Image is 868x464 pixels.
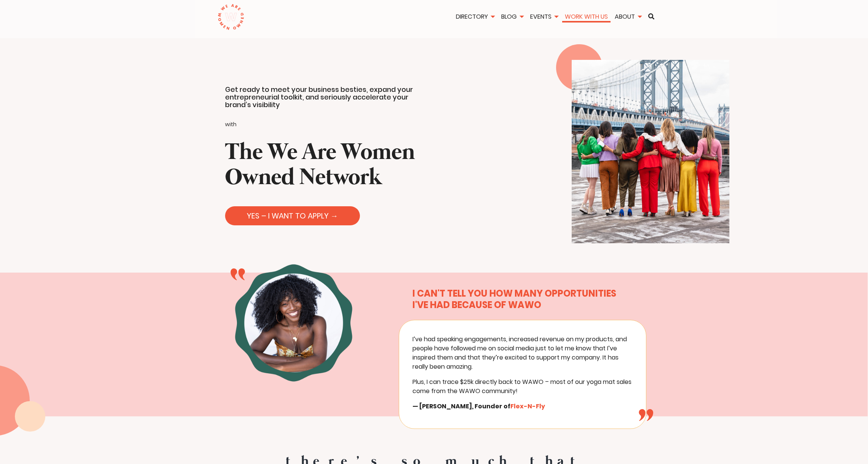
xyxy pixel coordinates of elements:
strong: — [PERSON_NAME], Founder of [412,402,545,411]
p: I can't tell you how many opportunities I've had because of WAWO [412,288,632,311]
a: YES – I WANT TO APPLY → [225,206,360,225]
a: Flex-N-Fly [510,402,545,411]
img: logo [217,4,245,31]
a: Work With Us [562,12,611,21]
li: Blog [499,12,526,22]
p: I’ve had speaking engagements, increased revenue on my products, and people have followed me on s... [412,335,633,371]
a: Events [528,12,561,21]
li: About [612,12,644,22]
a: About [612,12,644,21]
a: Search [646,13,657,19]
p: Get ready to meet your business besties, expand your entrepreneurial toolkit, and seriously accel... [225,86,426,109]
h1: The We Are Women Owned Network [225,140,426,191]
span: “ [228,273,247,303]
img: We are Women Owned standing together in Brooklyn [572,60,729,243]
p: with [225,119,426,130]
li: Events [528,12,561,22]
li: Directory [453,12,497,22]
p: Plus, I can trace $25k directly back to WAWO – most of our yoga mat sales come from the WAWO comm... [412,377,633,396]
a: Directory [453,12,497,21]
img: Youmie Jean Francois, Founder of Flex-N-Fly [232,261,355,385]
a: Blog [499,12,526,21]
